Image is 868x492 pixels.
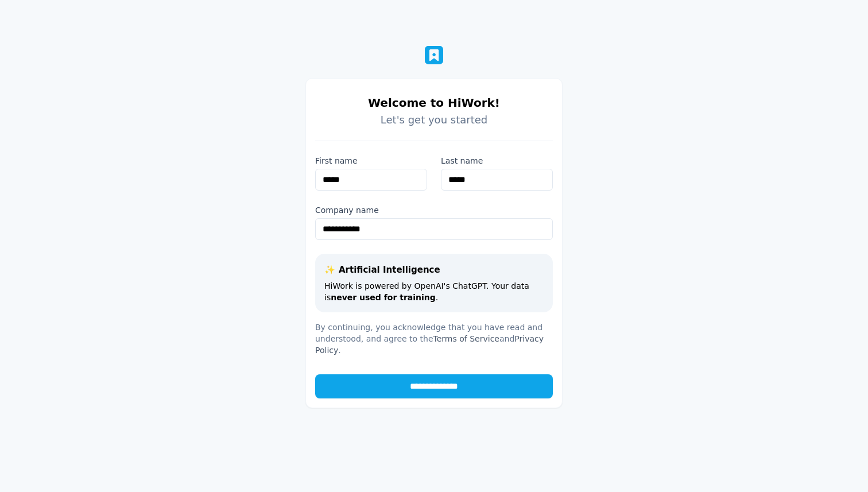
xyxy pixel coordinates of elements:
[324,280,544,303] p: HiWork is powered by OpenAI's ChatGPT. Your data is .
[315,321,553,356] p: By continuing, you acknowledge that you have read and understood, and agree to the and .
[433,334,499,343] a: Terms of Service
[315,155,427,166] label: First name
[441,155,553,166] label: Last name
[324,263,544,277] p: Artificial Intelligence
[315,113,553,127] p: Let's get you started
[331,293,436,302] span: never used for training
[315,95,553,111] h2: Welcome to HiWork!
[324,265,335,275] span: ✨
[315,204,553,216] label: Company name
